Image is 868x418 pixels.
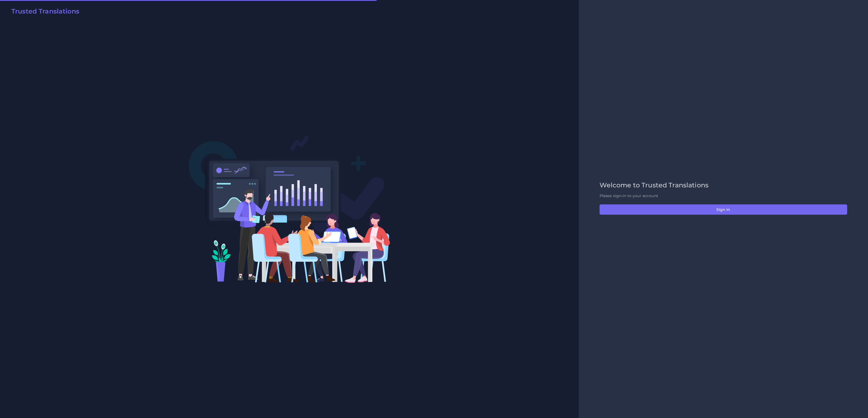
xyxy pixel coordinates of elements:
[600,204,847,215] button: Sign in
[188,135,390,283] img: Login V2
[600,181,847,189] h2: Welcome to Trusted Translations
[8,8,79,17] a: Trusted Translations
[600,193,847,199] p: Please sign-in to your account
[11,8,79,15] h2: Trusted Translations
